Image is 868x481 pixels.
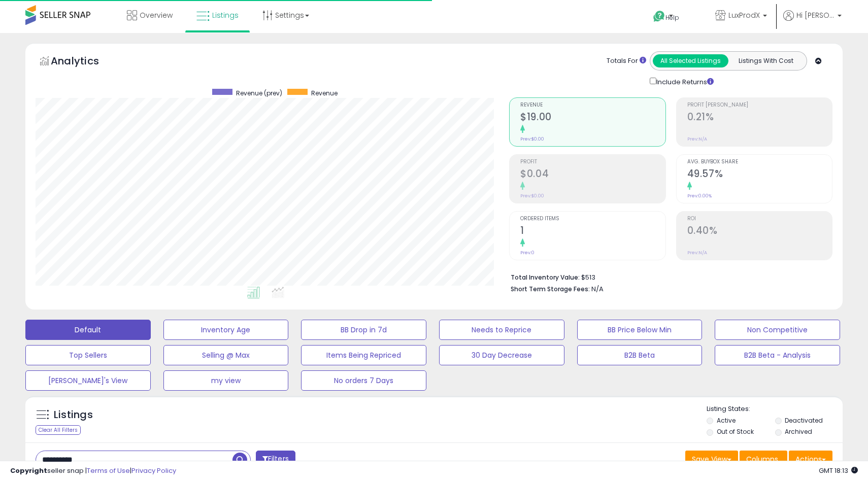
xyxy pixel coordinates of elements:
button: Non Competitive [715,320,840,340]
span: LuxProdX [728,10,760,20]
button: Save View [685,451,738,468]
h2: 1 [520,225,665,238]
span: Help [665,13,679,22]
button: 30 Day Decrease [439,345,564,365]
a: Terms of Use [87,466,130,475]
span: Columns [746,454,778,464]
button: Actions [789,451,832,468]
a: Help [645,3,699,33]
span: Avg. Buybox Share [687,159,832,165]
small: Prev: $0.00 [520,136,544,142]
button: BB Drop in 7d [301,320,426,340]
label: Active [717,416,736,425]
h2: 0.40% [687,225,832,238]
button: No orders 7 Days [301,370,426,391]
button: Default [25,320,151,340]
span: Revenue [311,89,338,97]
i: Get Help [653,10,665,23]
p: Listing States: [707,404,842,414]
label: Archived [785,427,812,436]
button: Needs to Reprice [439,320,564,340]
span: 2025-08-14 18:13 GMT [819,466,858,475]
span: Listings [212,10,239,20]
span: N/A [591,284,604,294]
h2: $19.00 [520,111,665,125]
small: Prev: N/A [687,250,707,256]
span: Profit [PERSON_NAME] [687,102,832,108]
h2: 0.21% [687,111,832,125]
div: Clear All Filters [36,425,81,435]
h2: 49.57% [687,168,832,182]
span: ROI [687,216,832,222]
li: $513 [511,270,825,283]
span: Ordered Items [520,216,665,222]
button: my view [163,370,289,391]
strong: Copyright [10,466,47,475]
button: Columns [740,451,787,468]
h2: $0.04 [520,168,665,182]
button: Items Being Repriced [301,345,426,365]
h5: Listings [54,408,93,422]
h5: Analytics [51,54,119,71]
div: Totals For [607,56,646,66]
label: Deactivated [785,416,823,425]
span: Hi [PERSON_NAME] [796,10,834,20]
span: Revenue (prev) [236,89,282,97]
small: Prev: 0 [520,250,535,256]
small: Prev: $0.00 [520,193,544,199]
div: Include Returns [642,76,726,87]
span: Profit [520,159,665,165]
label: Out of Stock [717,427,754,436]
button: Selling @ Max [163,345,289,365]
button: Inventory Age [163,320,289,340]
a: Privacy Policy [131,466,176,475]
button: Filters [256,451,295,468]
a: Hi [PERSON_NAME] [783,10,842,33]
button: B2B Beta - Analysis [715,345,840,365]
button: Top Sellers [25,345,151,365]
b: Total Inventory Value: [511,273,580,282]
span: Revenue [520,102,665,108]
div: seller snap | | [10,466,176,476]
button: B2B Beta [577,345,703,365]
span: Overview [140,10,173,20]
small: Prev: 0.00% [687,193,712,199]
button: Listings With Cost [728,54,804,67]
b: Short Term Storage Fees: [511,285,590,293]
button: All Selected Listings [653,54,728,67]
small: Prev: N/A [687,136,707,142]
button: BB Price Below Min [577,320,703,340]
button: [PERSON_NAME]'s View [25,370,151,391]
